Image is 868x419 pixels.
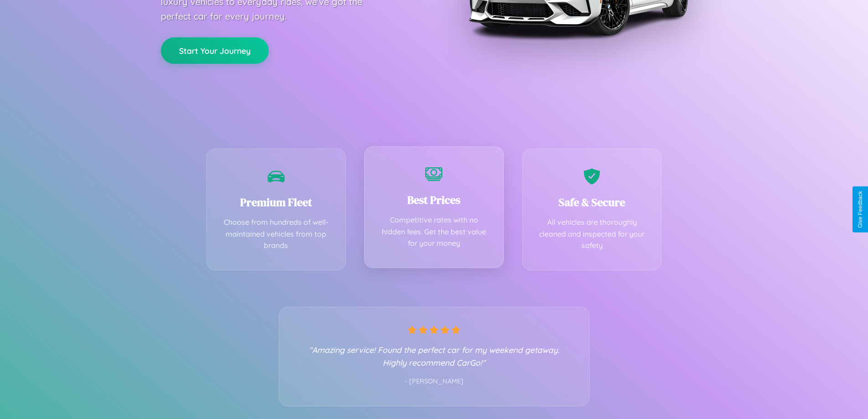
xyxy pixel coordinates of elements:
p: "Amazing service! Found the perfect car for my weekend getaway. Highly recommend CarGo!" [298,343,571,369]
button: Start Your Journey [161,37,269,64]
p: Competitive rates with no hidden fees. Get the best value for your money [378,214,490,249]
p: Choose from hundreds of well-maintained vehicles from top brands [221,217,332,252]
p: - [PERSON_NAME] [298,376,571,388]
div: Give Feedback [857,191,863,228]
h3: Premium Fleet [221,195,332,210]
p: All vehicles are thoroughly cleaned and inspected for your safety [536,217,648,252]
h3: Best Prices [378,192,490,207]
h3: Safe & Secure [536,195,648,210]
